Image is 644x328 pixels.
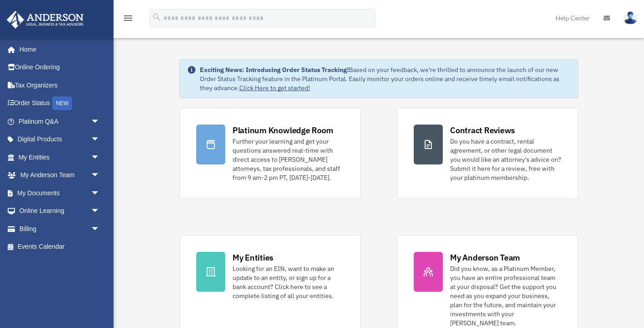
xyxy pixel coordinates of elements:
[6,238,114,256] a: Events Calendar
[6,220,114,238] a: Billingarrow_drop_down
[91,130,109,149] span: arrow_drop_down
[91,202,109,221] span: arrow_drop_down
[52,96,72,110] div: NEW
[6,40,109,58] a: Home
[624,11,637,24] img: User Pic
[152,12,162,22] i: search
[4,11,86,29] img: Anderson Advisors Platinum Portal
[6,166,114,184] a: My Anderson Teamarrow_drop_down
[6,112,114,130] a: Platinum Q&Aarrow_drop_down
[450,137,561,182] div: Do you have a contract, rental agreement, or other legal document you would like an attorney's ad...
[6,130,114,149] a: Digital Productsarrow_drop_down
[91,220,109,238] span: arrow_drop_down
[233,125,333,136] div: Platinum Knowledge Room
[450,264,561,328] div: Did you know, as a Platinum Member, you have an entire professional team at your disposal? Get th...
[233,137,344,182] div: Further your learning and get your questions answered real-time with direct access to [PERSON_NAM...
[6,184,114,202] a: My Documentsarrow_drop_down
[123,16,134,24] a: menu
[200,65,570,92] div: Based on your feedback, we're thrilled to announce the launch of our new Order Status Tracking fe...
[179,108,361,199] a: Platinum Knowledge Room Further your learning and get your questions answered real-time with dire...
[6,94,114,113] a: Order StatusNEW
[6,76,114,94] a: Tax Organizers
[233,252,273,263] div: My Entities
[450,252,520,263] div: My Anderson Team
[91,148,109,167] span: arrow_drop_down
[450,125,515,136] div: Contract Reviews
[239,84,310,92] a: Click Here to get started!
[6,58,114,77] a: Online Ordering
[397,108,578,199] a: Contract Reviews Do you have a contract, rental agreement, or other legal document you would like...
[6,148,114,166] a: My Entitiesarrow_drop_down
[6,202,114,220] a: Online Learningarrow_drop_down
[91,184,109,203] span: arrow_drop_down
[91,166,109,185] span: arrow_drop_down
[200,66,349,74] strong: Exciting News: Introducing Order Status Tracking!
[233,264,344,300] div: Looking for an EIN, want to make an update to an entity, or sign up for a bank account? Click her...
[91,112,109,131] span: arrow_drop_down
[123,13,134,24] i: menu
